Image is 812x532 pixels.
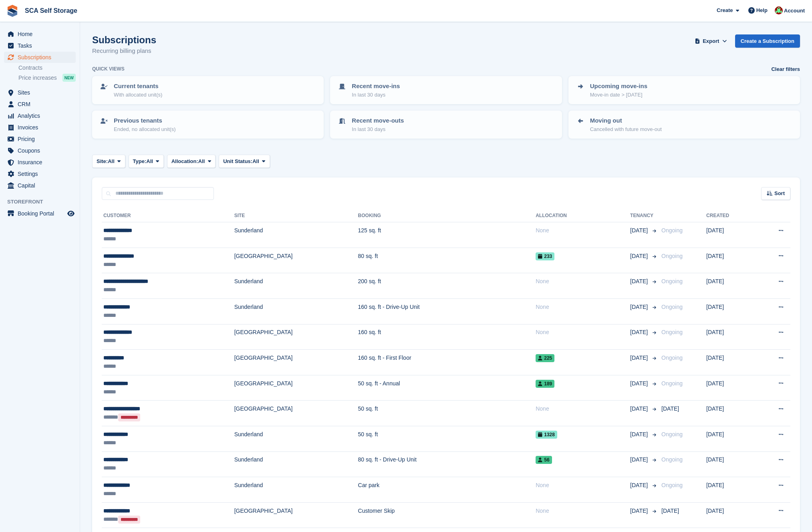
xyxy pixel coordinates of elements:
h6: Quick views [92,65,125,73]
span: Type: [133,157,147,165]
span: All [252,157,259,165]
span: Account [784,7,805,15]
a: menu [4,40,76,51]
td: Sunderland [234,477,358,503]
a: Create a Subscription [735,34,800,48]
span: [DATE] [630,226,649,235]
a: Price increases NEW [18,73,76,82]
p: In last 30 days [352,125,404,133]
span: Invoices [18,122,66,133]
span: Insurance [18,157,66,168]
span: Storefront [7,198,80,206]
th: Customer [102,210,234,222]
td: Sunderland [234,451,358,477]
a: Clear filters [771,65,800,73]
a: menu [4,208,76,219]
span: 225 [536,354,554,362]
button: Export [693,34,729,48]
th: Booking [358,210,536,222]
a: menu [4,110,76,121]
td: [GEOGRAPHIC_DATA] [234,248,358,273]
span: Pricing [18,133,66,145]
p: Ended, no allocated unit(s) [114,125,176,133]
div: None [536,405,630,413]
div: NEW [62,74,76,82]
a: SCA Self Storage [22,4,81,17]
p: Recent move-ins [352,82,400,91]
span: Home [18,28,66,40]
span: Create [717,6,733,14]
span: Help [756,6,768,14]
div: None [536,481,630,490]
td: [DATE] [706,273,755,299]
span: Sites [18,87,66,98]
a: menu [4,52,76,63]
span: [DATE] [630,430,649,439]
span: Ongoing [661,456,683,463]
td: 50 sq. ft [358,401,536,426]
span: Coupons [18,145,66,156]
td: [GEOGRAPHIC_DATA] [234,375,358,401]
span: [DATE] [661,508,679,514]
h1: Subscriptions [92,34,156,45]
a: menu [4,168,76,179]
span: 189 [536,380,554,388]
td: Sunderland [234,298,358,324]
td: [DATE] [706,350,755,375]
span: [DATE] [630,481,649,490]
a: Recent move-outs In last 30 days [331,111,561,138]
td: [DATE] [706,477,755,503]
span: Site: [97,157,108,165]
span: [DATE] [630,252,649,260]
td: 160 sq. ft - First Floor [358,350,536,375]
a: menu [4,28,76,40]
span: Ongoing [661,304,683,310]
span: [DATE] [630,379,649,388]
td: [DATE] [706,426,755,451]
div: None [536,328,630,337]
span: Ongoing [661,227,683,234]
span: Ongoing [661,482,683,488]
td: [GEOGRAPHIC_DATA] [234,350,358,375]
span: All [146,157,153,165]
td: 50 sq. ft [358,426,536,451]
span: [DATE] [630,455,649,464]
span: Ongoing [661,278,683,284]
th: Site [234,210,358,222]
span: [DATE] [630,405,649,413]
a: menu [4,99,76,110]
a: Previous tenants Ended, no allocated unit(s) [93,111,323,138]
span: [DATE] [630,303,649,311]
th: Tenancy [630,210,658,222]
td: [DATE] [706,401,755,426]
td: 125 sq. ft [358,222,536,248]
button: Type: All [129,155,164,168]
div: None [536,303,630,311]
img: Dale Chapman [775,6,783,14]
a: Contracts [18,64,76,72]
p: Moving out [590,116,662,125]
span: Ongoing [661,380,683,387]
a: Current tenants With allocated unit(s) [93,77,323,103]
a: Upcoming move-ins Move-in date > [DATE] [569,77,799,103]
span: All [198,157,205,165]
a: Recent move-ins In last 30 days [331,77,561,103]
td: [DATE] [706,248,755,273]
p: Current tenants [114,82,162,91]
a: Preview store [66,209,76,218]
td: Car park [358,477,536,503]
span: Ongoing [661,253,683,259]
p: Upcoming move-ins [590,82,647,91]
span: [DATE] [630,277,649,286]
span: Tasks [18,40,66,51]
span: Sort [774,189,785,197]
td: Sunderland [234,273,358,299]
span: Unit Status: [223,157,252,165]
span: Settings [18,168,66,179]
span: Capital [18,180,66,191]
span: Export [703,37,719,45]
a: menu [4,122,76,133]
a: menu [4,180,76,191]
td: 200 sq. ft [358,273,536,299]
span: [DATE] [630,507,649,515]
